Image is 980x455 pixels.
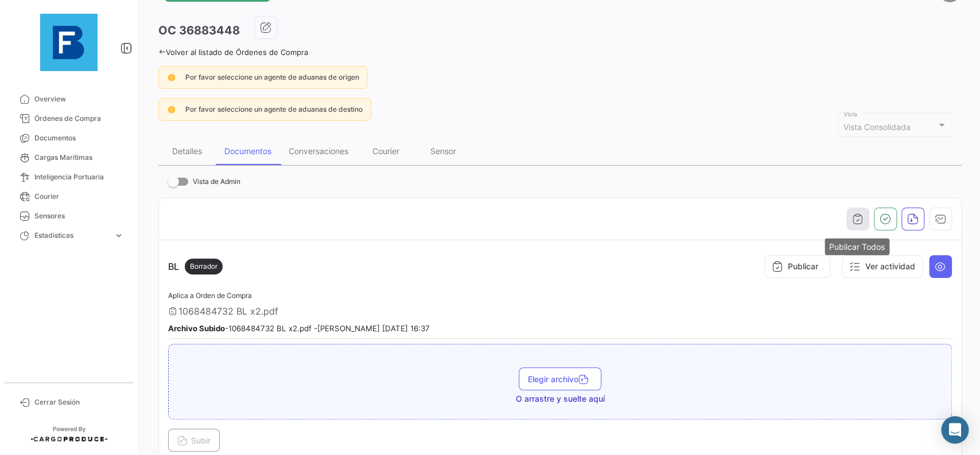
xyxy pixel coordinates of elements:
[9,148,129,167] a: Cargas Marítimas
[519,367,601,390] button: Elegir archivo
[372,146,399,156] div: Courier
[114,230,124,241] span: expand_more
[193,175,240,189] span: Vista de Admin
[224,146,271,156] div: Documentos
[168,324,430,333] small: - 1068484732 BL x2.pdf - [PERSON_NAME] [DATE] 16:37
[289,146,348,156] div: Conversaciones
[9,206,129,226] a: Sensores
[842,255,923,278] button: Ver actividad
[516,393,605,405] span: O arrastre y suelte aquí
[185,73,359,81] span: Por favor seleccione un agente de aduanas de origen
[764,255,830,278] button: Publicar
[168,324,225,333] b: Archivo Subido
[9,187,129,206] a: Courier
[178,305,278,317] span: 1068484732 BL x2.pdf
[34,191,124,202] span: Courier
[34,133,124,143] span: Documentos
[825,238,889,255] div: Publicar Todos
[177,436,211,445] span: Subir
[168,291,252,300] span: Aplica a Orden de Compra
[168,429,220,452] button: Subir
[430,146,456,156] div: Sensor
[172,146,202,156] div: Detalles
[34,211,124,221] span: Sensores
[9,167,129,187] a: Inteligencia Portuaria
[40,14,98,71] img: 12429640-9da8-4fa2-92c4-ea5716e443d2.jpg
[9,109,129,128] a: Órdenes de Compra
[843,122,911,132] span: Vista Consolidada
[34,397,124,407] span: Cerrar Sesión
[34,113,124,124] span: Órdenes de Compra
[528,374,592,384] span: Elegir archivo
[185,105,363,113] span: Por favor seleccione un agente de aduanas de destino
[34,152,124,163] span: Cargas Marítimas
[9,89,129,109] a: Overview
[34,230,109,241] span: Estadísticas
[34,172,124,182] span: Inteligencia Portuaria
[168,258,223,274] p: BL
[9,128,129,148] a: Documentos
[158,22,240,38] h3: OC 36883448
[941,416,969,444] div: Abrir Intercom Messenger
[34,94,124,104] span: Overview
[158,48,308,57] a: Volver al listado de Órdenes de Compra
[190,261,217,272] span: Borrador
